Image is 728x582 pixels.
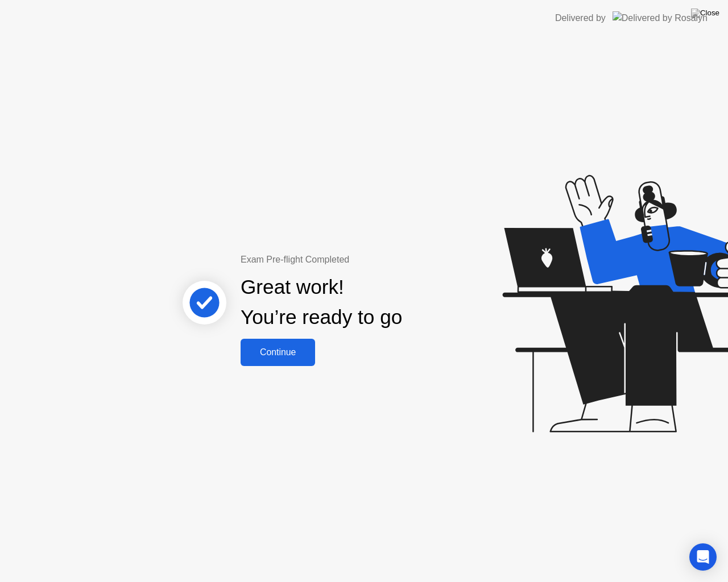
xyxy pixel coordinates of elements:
[241,272,402,332] div: Great work! You’re ready to go
[241,253,475,267] div: Exam Pre-flight Completed
[691,9,719,18] img: Close
[241,339,315,366] button: Continue
[613,11,708,24] img: Delivered by Rosalyn
[244,347,312,357] div: Continue
[555,11,606,25] div: Delivered by
[689,543,717,571] div: Open Intercom Messenger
